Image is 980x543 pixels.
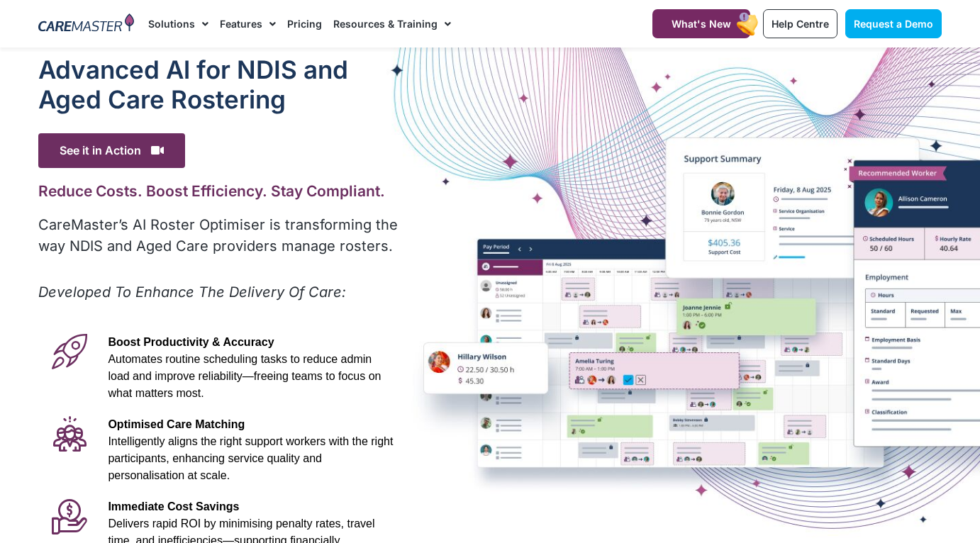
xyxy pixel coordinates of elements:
[38,55,401,114] h1: Advanced Al for NDIS and Aged Care Rostering
[108,336,274,348] span: Boost Productivity & Accuracy
[672,18,731,30] span: What's New
[38,214,401,257] p: CareMaster’s AI Roster Optimiser is transforming the way NDIS and Aged Care providers manage rost...
[763,9,837,38] a: Help Centre
[108,435,393,481] span: Intelligently aligns the right support workers with the right participants, enhancing service qua...
[652,9,750,38] a: What's New
[845,9,942,38] a: Request a Demo
[108,418,245,430] span: Optimised Care Matching
[38,182,401,200] h2: Reduce Costs. Boost Efficiency. Stay Compliant.
[38,133,185,168] span: See it in Action
[108,500,239,513] span: Immediate Cost Savings
[38,284,346,301] em: Developed To Enhance The Delivery Of Care:
[854,18,933,30] span: Request a Demo
[108,353,381,399] span: Automates routine scheduling tasks to reduce admin load and improve reliability—freeing teams to ...
[772,18,829,30] span: Help Centre
[38,13,134,35] img: CareMaster Logo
